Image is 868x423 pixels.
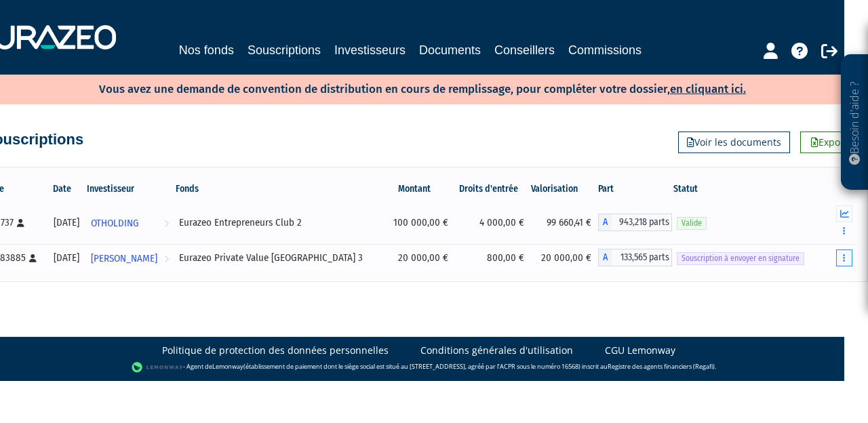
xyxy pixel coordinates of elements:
[52,251,81,265] div: [DATE]
[91,246,157,271] span: [PERSON_NAME]
[132,361,184,374] img: logo-lemonway.png
[598,214,672,231] div: A - Eurazeo Entrepreneurs Club 2
[531,244,597,271] td: 20 000,00 €
[800,132,868,153] a: Exporter
[162,344,389,357] a: Politique de protection des données personnelles
[531,201,597,244] td: 99 660,41 €
[420,344,573,357] a: Conditions générales d'utilisation
[29,254,37,262] i: [Français] Personne physique
[672,178,820,201] th: Statut
[455,201,531,244] td: 4 000,00 €
[248,41,321,62] a: Souscriptions
[605,344,675,357] a: CGU Lemonway
[598,214,612,231] span: A
[568,41,642,60] a: Commissions
[494,41,555,60] a: Conseillers
[383,244,455,271] td: 20 000,00 €
[212,363,243,371] a: Lemonway
[174,178,383,201] th: Fonds
[47,178,85,201] th: Date
[612,249,672,266] span: 133,565 parts
[164,246,169,271] i: Voir l'investisseur
[455,178,531,201] th: Droits d'entrée
[17,219,24,227] i: [Français] Personne physique
[455,244,531,271] td: 800,00 €
[85,244,174,271] a: [PERSON_NAME]
[608,363,715,371] a: Registre des agents financiers (Regafi)
[598,178,672,201] th: Part
[598,249,612,266] span: A
[612,214,672,231] span: 943,218 parts
[91,211,139,236] span: OTHOLDING
[52,216,81,230] div: [DATE]
[60,78,746,98] p: Vous avez une demande de convention de distribution en cours de remplissage, pour compléter votre...
[383,178,455,201] th: Montant
[179,251,378,265] div: Eurazeo Private Value [GEOGRAPHIC_DATA] 3
[85,209,174,236] a: OTHOLDING
[179,216,378,230] div: Eurazeo Entrepreneurs Club 2
[598,249,672,266] div: A - Eurazeo Private Value Europe 3
[334,41,406,60] a: Investisseurs
[179,41,234,60] a: Nos fonds
[677,252,804,265] span: Souscription à envoyer en signature
[85,178,174,201] th: Investisseur
[531,178,597,201] th: Valorisation
[419,41,481,60] a: Documents
[164,211,169,236] i: Voir l'investisseur
[670,82,746,96] a: en cliquant ici.
[383,201,455,244] td: 100 000,00 €
[678,132,790,153] a: Voir les documents
[847,62,863,184] p: Besoin d'aide ?
[677,217,707,230] span: Valide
